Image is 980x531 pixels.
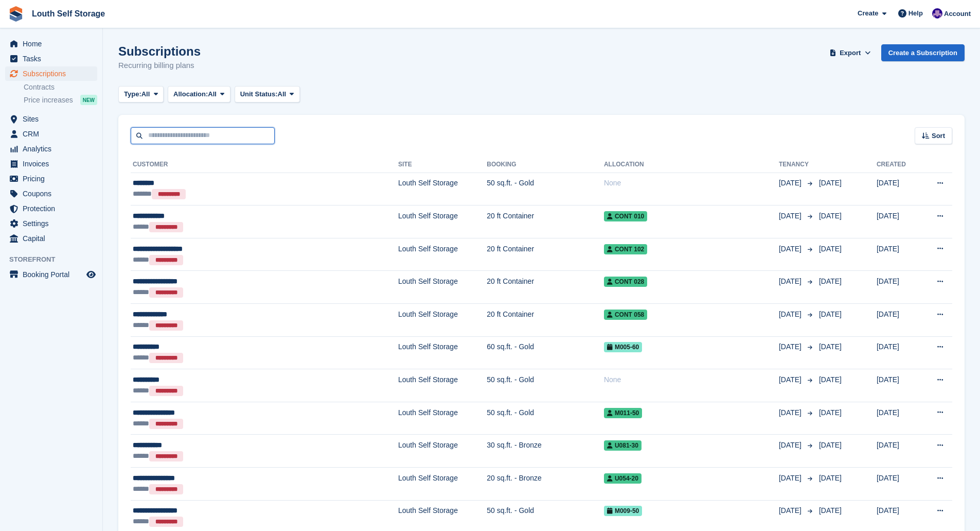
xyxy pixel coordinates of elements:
[779,440,804,451] span: [DATE]
[779,341,804,352] span: [DATE]
[118,86,164,103] button: Type: All
[604,506,642,516] span: M009-50
[398,205,487,238] td: Louth Self Storage
[779,473,804,484] span: [DATE]
[23,52,84,66] span: Tasks
[8,6,24,22] img: stora-icon-8386f47178a22dfd0bd8f6a31ec36ba5ce8667c1dd55bd0f319d3a0aa187defe.svg
[5,201,97,216] a: menu
[398,336,487,369] td: Louth Self Storage
[819,441,842,449] span: [DATE]
[487,369,604,402] td: 50 sq.ft. - Gold
[168,86,230,103] button: Allocation: All
[23,157,84,171] span: Invoices
[779,407,804,418] span: [DATE]
[877,336,920,369] td: [DATE]
[398,369,487,402] td: Louth Self Storage
[877,205,920,238] td: [DATE]
[819,277,842,285] span: [DATE]
[604,473,642,484] span: U054-20
[779,157,815,173] th: Tenancy
[240,89,278,99] span: Unit Status:
[881,44,965,61] a: Create a Subscription
[24,95,73,105] span: Price increases
[28,5,109,22] a: Louth Self Storage
[23,127,84,141] span: CRM
[23,186,84,201] span: Coupons
[487,468,604,501] td: 20 sq.ft. - Bronze
[24,82,97,92] a: Contracts
[5,267,97,282] a: menu
[5,127,97,141] a: menu
[604,157,779,173] th: Allocation
[932,131,945,141] span: Sort
[779,374,804,385] span: [DATE]
[819,408,842,417] span: [DATE]
[840,48,861,58] span: Export
[398,304,487,337] td: Louth Self Storage
[487,402,604,435] td: 50 sq.ft. - Gold
[779,276,804,287] span: [DATE]
[604,211,647,221] span: Cont 010
[819,474,842,482] span: [DATE]
[5,66,97,81] a: menu
[877,157,920,173] th: Created
[5,231,97,246] a: menu
[23,66,84,81] span: Subscriptions
[604,178,779,189] div: None
[779,211,804,221] span: [DATE]
[398,173,487,205] td: Louth Self Storage
[118,44,201,58] h1: Subscriptions
[487,271,604,304] td: 20 ft Container
[487,336,604,369] td: 60 sq.ft. - Gold
[5,172,97,186] a: menu
[23,37,84,51] span: Home
[779,505,804,516] span: [DATE]
[5,157,97,171] a: menu
[80,95,97,105] div: NEW
[604,374,779,385] div: None
[877,369,920,402] td: [DATE]
[487,157,604,173] th: Booking
[23,112,84,126] span: Sites
[877,173,920,205] td: [DATE]
[908,8,923,19] span: Help
[235,86,300,103] button: Unit Status: All
[208,89,217,99] span: All
[877,271,920,304] td: [DATE]
[779,244,804,254] span: [DATE]
[85,268,97,281] a: Preview store
[141,89,150,99] span: All
[23,201,84,216] span: Protection
[23,172,84,186] span: Pricing
[487,173,604,205] td: 50 sq.ft. - Gold
[118,60,201,72] p: Recurring billing plans
[828,44,873,61] button: Export
[398,238,487,271] td: Louth Self Storage
[23,231,84,246] span: Capital
[819,179,842,187] span: [DATE]
[944,9,971,19] span: Account
[24,94,97,106] a: Price increases NEW
[779,178,804,189] span: [DATE]
[5,186,97,201] a: menu
[604,408,642,418] span: M011-50
[858,8,878,19] span: Create
[131,157,398,173] th: Customer
[5,216,97,231] a: menu
[877,238,920,271] td: [DATE]
[5,37,97,51] a: menu
[5,52,97,66] a: menu
[9,254,102,265] span: Storefront
[819,245,842,253] span: [DATE]
[398,402,487,435] td: Louth Self Storage
[487,435,604,468] td: 30 sq.ft. - Bronze
[819,212,842,220] span: [DATE]
[604,310,647,320] span: Cont 058
[173,89,208,99] span: Allocation:
[604,277,647,287] span: Cont 028
[124,89,141,99] span: Type:
[819,342,842,351] span: [DATE]
[23,267,84,282] span: Booking Portal
[877,468,920,501] td: [DATE]
[487,304,604,337] td: 20 ft Container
